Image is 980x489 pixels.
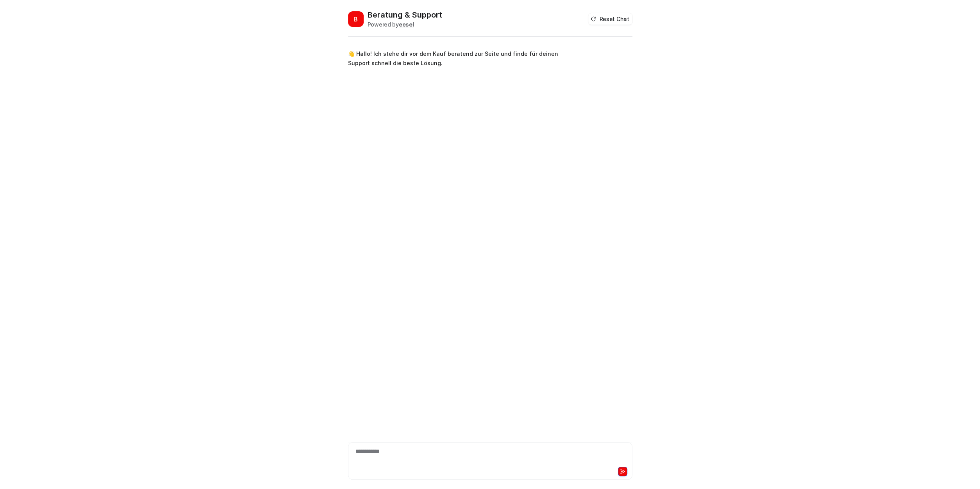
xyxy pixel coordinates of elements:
button: Reset Chat [588,13,632,25]
span: B [348,11,364,27]
p: 👋 Hallo! Ich stehe dir vor dem Kauf beratend zur Seite und finde für deinen Support schnell die b... [348,49,577,68]
b: eesel [399,21,414,28]
h2: Beratung & Support [368,9,442,20]
div: Powered by [368,20,442,28]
